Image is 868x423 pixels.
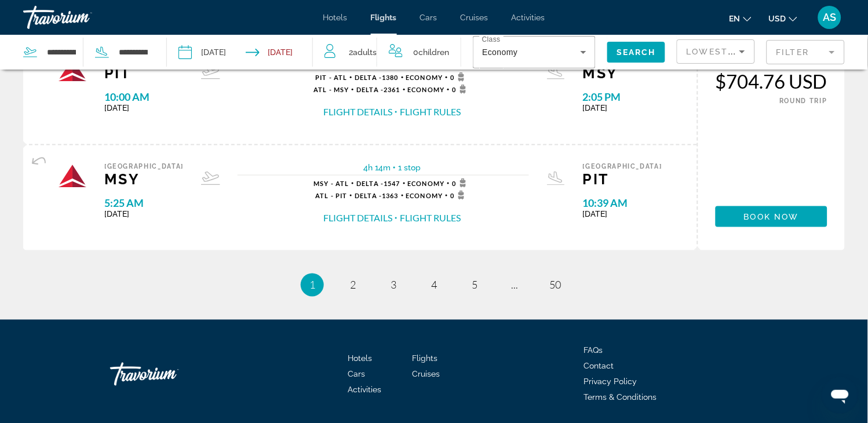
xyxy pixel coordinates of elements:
span: AS [823,12,837,23]
button: Change language [730,10,752,27]
div: $704.76 USD [716,70,827,93]
button: Filter [767,39,845,65]
button: Flight Rules [400,211,461,224]
button: Flight Details [323,105,392,118]
span: 4 [431,279,437,291]
span: 2 [350,279,356,291]
span: ... [512,279,519,291]
span: 1547 [356,180,400,187]
a: Cruises [461,13,488,22]
button: Return date: Sep 27, 2025 [246,35,293,70]
span: 50 [550,279,561,291]
span: 2:05 PM [583,90,662,103]
span: 3 [391,279,396,291]
span: [DATE] [583,103,662,112]
span: [DATE] [104,209,184,218]
a: Cars [348,370,366,379]
span: [GEOGRAPHIC_DATA] [104,163,184,170]
span: 4h 14m [363,163,391,172]
span: Delta - [355,74,382,81]
button: Change currency [769,10,797,27]
span: 0 [450,72,468,82]
a: Flights [371,13,397,22]
span: [DATE] [104,103,184,112]
span: Privacy Policy [584,377,637,386]
span: MSY - ATL [314,180,349,187]
span: PIT - ATL [316,74,348,81]
a: Contact [584,362,614,371]
span: 2361 [356,86,400,93]
a: Activities [512,13,545,22]
button: Travelers: 2 adults, 0 children [313,35,461,70]
a: Travorium [23,2,139,32]
span: Economy [406,192,443,199]
a: Terms & Conditions [584,393,657,402]
mat-label: Class [482,36,501,43]
span: 10:39 AM [583,196,662,209]
span: 1 stop [398,163,421,172]
span: 1363 [355,192,398,199]
span: [GEOGRAPHIC_DATA] [583,163,662,170]
nav: Pagination [23,274,845,297]
a: Cruises [413,370,440,379]
span: 0 [452,178,470,188]
span: 1 [309,279,315,291]
span: 2 [349,44,377,60]
a: Hotels [323,13,348,22]
span: ROUND TRIP [780,97,828,105]
span: USD [769,14,786,23]
a: Cars [420,13,437,22]
span: Delta - [356,180,384,187]
a: FAQs [584,346,603,355]
span: MSY [104,170,184,188]
span: 10:00 AM [104,90,184,103]
a: Travorium [110,357,226,392]
button: User Menu [815,5,845,30]
span: Search [617,48,656,57]
button: Book now [716,206,827,227]
button: Search [607,42,665,63]
button: Depart date: Sep 24, 2025 [178,35,226,70]
span: PIT [583,170,662,188]
span: Children [418,48,449,57]
span: MSY [583,64,662,82]
span: [DATE] [583,209,662,218]
span: Book now [744,212,799,221]
iframe: Button to launch messaging window [822,377,859,414]
span: Lowest Price [687,47,761,56]
a: Flights [413,354,438,363]
span: Delta - [355,192,382,199]
span: Adults [353,48,377,57]
span: en [730,14,741,23]
span: 5:25 AM [104,196,184,209]
span: Economy [408,86,445,93]
a: Activities [348,385,382,395]
span: Delta - [356,86,384,93]
span: 5 [472,279,477,291]
span: 0 [450,191,468,200]
span: 1380 [355,74,398,81]
button: Flight Rules [400,105,461,118]
span: 0 [413,44,449,60]
a: Hotels [348,354,373,363]
span: PIT [104,64,184,82]
button: Flight Details [323,211,392,224]
span: Economy [408,180,445,187]
span: 0 [452,85,470,94]
span: Economy [406,74,443,81]
mat-select: Sort by [687,45,745,59]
